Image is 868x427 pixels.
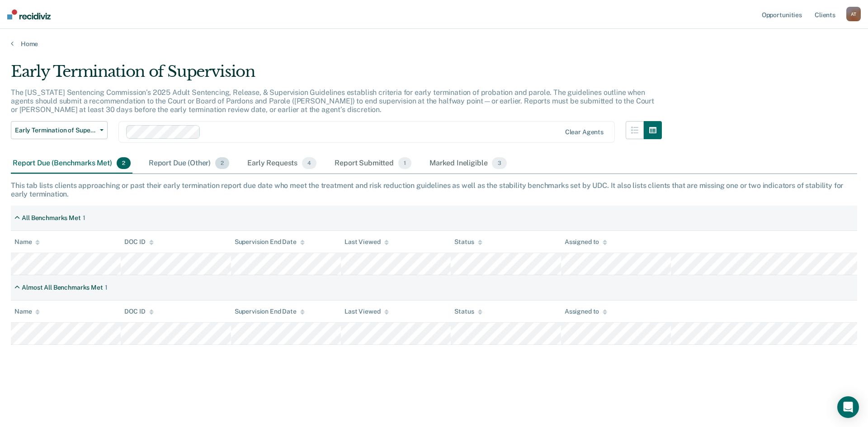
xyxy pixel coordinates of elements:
[22,214,80,222] div: All Benchmarks Met
[398,157,411,169] span: 1
[11,88,654,114] p: The [US_STATE] Sentencing Commission’s 2025 Adult Sentencing, Release, & Supervision Guidelines e...
[11,154,132,174] div: Report Due (Benchmarks Met)2
[565,238,607,246] div: Assigned to
[344,238,388,246] div: Last Viewed
[235,238,305,246] div: Supervision End Date
[565,308,607,315] div: Assigned to
[11,280,111,295] div: Almost All Benchmarks Met1
[117,157,131,169] span: 2
[302,157,316,169] span: 4
[11,62,662,88] div: Early Termination of Supervision
[333,154,413,174] div: Report Submitted1
[846,7,861,21] div: A T
[22,284,103,291] div: Almost All Benchmarks Met
[428,154,509,174] div: Marked Ineligible3
[124,238,153,246] div: DOC ID
[11,40,857,48] a: Home
[245,154,318,174] div: Early Requests4
[83,214,85,222] div: 1
[14,238,40,246] div: Name
[235,308,305,315] div: Supervision End Date
[565,128,604,136] div: Clear agents
[11,181,857,198] div: This tab lists clients approaching or past their early termination report due date who meet the t...
[15,127,96,134] span: Early Termination of Supervision
[837,396,859,418] div: Open Intercom Messenger
[846,7,861,21] button: AT
[7,9,51,19] img: Recidiviz
[105,284,108,291] div: 1
[344,308,388,315] div: Last Viewed
[215,157,229,169] span: 2
[454,308,482,315] div: Status
[147,154,231,174] div: Report Due (Other)2
[492,157,506,169] span: 3
[11,211,89,225] div: All Benchmarks Met1
[11,121,108,139] button: Early Termination of Supervision
[14,308,40,315] div: Name
[454,238,482,246] div: Status
[124,308,153,315] div: DOC ID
